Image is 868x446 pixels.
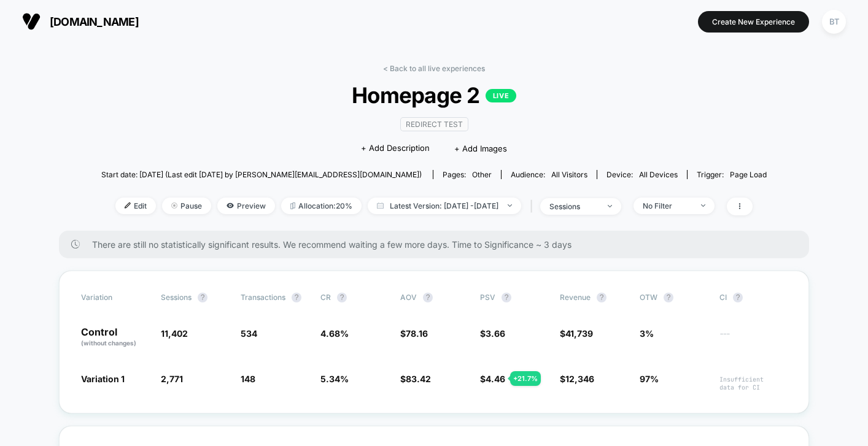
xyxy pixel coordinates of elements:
span: Variation 1 [81,374,125,384]
span: Device: [597,170,687,179]
span: + Add Images [454,144,507,153]
span: 4.46 [486,374,505,384]
span: OTW [640,293,707,302]
button: ? [423,293,433,302]
span: $ [400,328,428,339]
span: Insufficient data for CI [719,375,787,391]
button: ? [597,293,606,302]
span: 148 [241,374,255,384]
span: 5.34 % [320,374,349,384]
span: all devices [639,170,678,179]
span: 83.42 [406,374,431,384]
span: 97% [640,374,659,384]
img: end [171,202,177,209]
p: LIVE [486,89,516,102]
span: $ [480,328,505,339]
div: Pages: [443,170,492,179]
div: Audience: [511,170,587,179]
span: 2,771 [161,374,183,384]
img: end [508,204,512,207]
img: calendar [377,202,384,209]
span: Transactions [241,293,285,302]
span: Allocation: 20% [281,198,362,214]
span: Sessions [161,293,192,302]
span: CI [719,293,787,302]
span: 534 [241,328,257,339]
span: Homepage 2 [134,82,733,108]
img: Visually logo [22,12,41,31]
img: end [701,204,705,207]
button: ? [292,293,301,302]
span: Variation [81,293,149,302]
span: $ [480,374,505,384]
span: (without changes) [81,339,136,347]
img: rebalance [290,202,295,209]
span: Latest Version: [DATE] - [DATE] [368,198,521,214]
span: | [527,198,540,215]
span: 11,402 [161,328,188,339]
button: ? [337,293,347,302]
button: ? [502,293,511,302]
span: + Add Description [361,142,430,155]
span: $ [400,374,431,384]
span: Preview [217,198,275,214]
span: AOV [400,293,417,302]
button: BT [818,9,850,34]
span: Page Load [730,170,767,179]
span: 41,739 [565,328,593,339]
span: Start date: [DATE] (Last edit [DATE] by [PERSON_NAME][EMAIL_ADDRESS][DOMAIN_NAME]) [101,170,422,179]
span: 78.16 [406,328,428,339]
span: --- [719,330,787,348]
div: Trigger: [697,170,767,179]
div: + 21.7 % [510,371,541,386]
span: Pause [162,198,211,214]
span: All Visitors [551,170,587,179]
button: [DOMAIN_NAME] [18,12,142,31]
img: end [608,205,612,207]
span: 3% [640,328,654,339]
div: sessions [549,202,599,211]
span: [DOMAIN_NAME] [50,15,139,28]
span: CR [320,293,331,302]
div: BT [822,10,846,34]
a: < Back to all live experiences [383,64,485,73]
span: $ [560,374,594,384]
span: 12,346 [565,374,594,384]
p: Control [81,327,149,348]
span: $ [560,328,593,339]
span: Edit [115,198,156,214]
span: Revenue [560,293,591,302]
img: edit [125,202,131,209]
span: PSV [480,293,495,302]
button: ? [664,293,673,302]
span: There are still no statistically significant results. We recommend waiting a few more days . Time... [92,239,785,250]
button: ? [733,293,743,302]
span: 3.66 [486,328,505,339]
span: Redirect Test [400,117,468,131]
div: No Filter [643,201,692,210]
span: 4.68 % [320,328,349,339]
button: ? [198,293,207,302]
button: Create New Experience [698,11,809,33]
span: other [472,170,492,179]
